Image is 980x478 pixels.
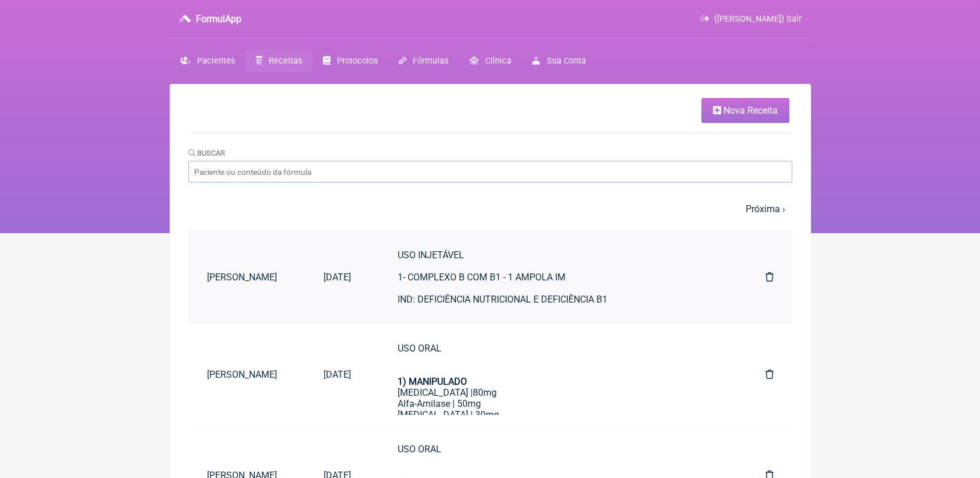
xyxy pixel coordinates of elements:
span: ([PERSON_NAME]) Sair [714,14,802,24]
a: [DATE] [305,360,370,389]
span: Protocolos [337,56,378,66]
h3: FormulApp [196,13,241,24]
strong: 1) MANIPULADO [398,376,467,387]
div: [MEDICAL_DATA] |80mg [398,387,719,398]
a: Sua Conta [522,50,596,72]
input: Paciente ou conteúdo da fórmula [188,161,792,182]
div: USO INJETÁVEL 1- COMPLEXO B COM B1 - 1 AMPOLA IM IND: DEFICIÊNCIA NUTRICIONAL E DEFICIÊNCIA B1 [398,249,719,305]
a: Nova Receita [701,98,789,123]
a: Próxima › [746,203,785,215]
span: Pacientes [197,56,235,66]
a: Clínica [459,50,522,72]
span: Clínica [485,56,511,66]
a: USO INJETÁVEL1- COMPLEXO B COM B1 - 1 AMPOLA IMIND: DEFICIÊNCIA NUTRICIONAL E DEFICIÊNCIA B1 [379,240,737,314]
div: [MEDICAL_DATA] | 30mg [398,409,719,420]
a: Protocolos [312,50,388,72]
div: Alfa-Amilase | 50mg [398,398,719,409]
a: USO ORAL1) MANIPULADO[MEDICAL_DATA] |80mgAlfa-Amilase | 50mg[MEDICAL_DATA] | 30mgPancreatina | 50... [379,333,737,415]
a: Fórmulas [388,50,459,72]
a: [PERSON_NAME] [188,262,305,292]
span: Nova Receita [723,105,778,116]
label: Buscar [188,149,226,157]
a: Receitas [245,50,312,72]
span: Fórmulas [413,56,448,66]
nav: pager [188,196,792,222]
a: [PERSON_NAME] [188,360,305,389]
div: USO ORAL [398,343,719,376]
a: ([PERSON_NAME]) Sair [701,14,801,24]
span: Sua Conta [547,56,586,66]
div: USO ORAL [398,444,719,477]
a: Pacientes [170,50,245,72]
a: [DATE] [305,262,370,292]
span: Receitas [269,56,302,66]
